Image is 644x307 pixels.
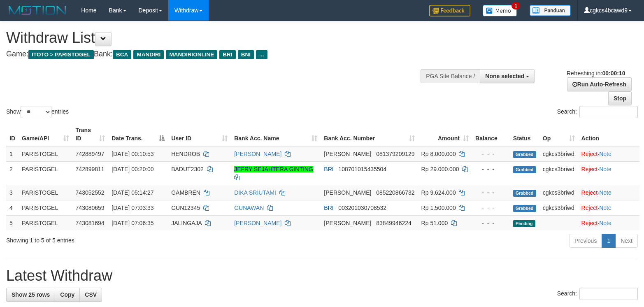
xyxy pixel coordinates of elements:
td: PARISTOGEL [19,200,72,215]
td: 3 [6,185,19,200]
span: [DATE] 07:06:35 [112,220,153,226]
a: Reject [581,205,598,211]
span: ITOTO > PARISTOGEL [28,50,94,59]
span: GUN12345 [171,205,200,211]
h1: Latest Withdraw [6,267,638,284]
td: PARISTOGEL [19,215,72,230]
a: Stop [608,91,632,105]
th: Bank Acc. Number: activate to sort column ascending [321,123,418,146]
img: Feedback.jpg [429,5,470,16]
th: Amount: activate to sort column ascending [418,123,472,146]
td: · [578,161,639,185]
td: PARISTOGEL [19,146,72,162]
span: 743052552 [76,189,105,196]
span: [DATE] 05:14:27 [112,189,153,196]
th: Op: activate to sort column ascending [539,123,578,146]
span: 743081694 [76,220,105,226]
td: cgkcs3briwd [539,161,578,185]
th: Action [578,123,639,146]
span: BCA [113,50,131,59]
span: [DATE] 07:03:33 [112,205,153,211]
a: Note [599,205,611,211]
th: Balance [472,123,510,146]
input: Search: [579,106,638,118]
h1: Withdraw List [6,30,421,46]
span: Copy 081379209129 to clipboard [376,151,414,157]
a: Reject [581,166,598,172]
span: Show 25 rows [12,291,50,298]
span: GAMBREN [171,189,200,196]
span: MANDIRIONLINE [166,50,217,59]
span: Grabbed [513,205,536,212]
div: - - - [475,219,507,227]
td: cgkcs3briwd [539,146,578,162]
div: Showing 1 to 5 of 5 entries [6,233,262,244]
span: 742899811 [76,166,105,172]
th: Bank Acc. Name: activate to sort column ascending [231,123,321,146]
span: Grabbed [513,190,536,197]
a: JEFRY SEJAHTERA GINTING [234,166,313,172]
td: cgkcs3briwd [539,185,578,200]
a: Copy [55,288,80,302]
th: ID [6,123,19,146]
td: PARISTOGEL [19,185,72,200]
span: [PERSON_NAME] [324,189,371,196]
span: JALINGAJA [171,220,202,226]
span: Rp 9.624.000 [421,189,456,196]
span: [DATE] 00:10:53 [112,151,153,157]
input: Search: [579,288,638,300]
span: 742889497 [76,151,105,157]
span: [PERSON_NAME] [324,151,371,157]
span: Copy 83849946224 to clipboard [376,220,412,226]
a: 1 [602,234,616,248]
button: None selected [480,69,535,83]
label: Search: [557,288,638,300]
img: MOTION_logo.png [6,4,69,16]
td: 4 [6,200,19,215]
label: Search: [557,106,638,118]
th: Date Trans.: activate to sort column descending [108,123,168,146]
span: BRI [324,166,333,172]
span: Copy 085220866732 to clipboard [376,189,414,196]
span: Grabbed [513,151,536,158]
span: ... [256,50,267,59]
a: Reject [581,220,598,226]
a: Note [599,166,611,172]
span: BNI [238,50,254,59]
a: Run Auto-Refresh [567,77,632,91]
span: Copy 108701015435504 to clipboard [338,166,386,172]
td: · [578,215,639,230]
th: User ID: activate to sort column ascending [168,123,231,146]
div: - - - [475,188,507,197]
td: · [578,185,639,200]
span: HENDROB [171,151,200,157]
span: CSV [85,291,97,298]
span: [PERSON_NAME] [324,220,371,226]
img: panduan.png [530,5,571,16]
a: GUNAWAN [234,205,264,211]
a: Note [599,220,611,226]
select: Showentries [21,106,51,118]
span: [DATE] 00:20:00 [112,166,153,172]
th: Status [510,123,539,146]
div: - - - [475,150,507,158]
td: · [578,200,639,215]
span: Pending [513,220,535,227]
span: BRI [324,205,333,211]
a: [PERSON_NAME] [234,151,281,157]
td: · [578,146,639,162]
span: Copy [60,291,74,298]
span: Rp 29.000.000 [421,166,459,172]
td: PARISTOGEL [19,161,72,185]
span: BADUT2302 [171,166,204,172]
a: DIKA SRIUTAMI [234,189,276,196]
a: CSV [79,288,102,302]
span: None selected [485,73,524,79]
div: - - - [475,204,507,212]
a: Show 25 rows [6,288,55,302]
span: MANDIRI [133,50,164,59]
h4: Game: Bank: [6,50,421,58]
td: 1 [6,146,19,162]
a: Note [599,189,611,196]
span: Refreshing in: [567,70,625,77]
